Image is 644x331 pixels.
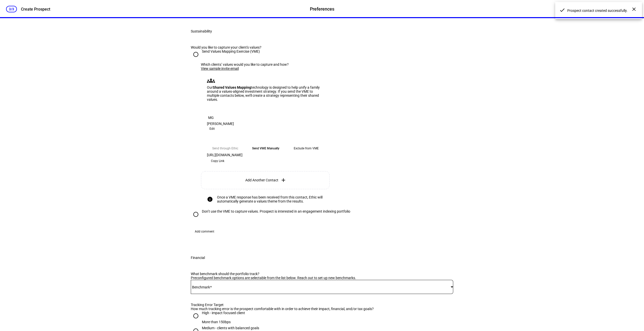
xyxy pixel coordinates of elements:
[207,153,325,157] div: [URL][DOMAIN_NAME]
[202,49,260,53] div: Send Values Mapping Exercise (VME)
[191,256,205,260] div: Financial
[191,272,374,276] div: What benchmark should the portfolio track?
[245,178,278,182] span: Add Another Contact
[202,326,259,330] div: Medium - clients with balanced goals
[195,227,214,236] span: Add comment
[191,307,374,311] div: How much tracking error is the prospect comfortable with in order to achieve their impact, financ...
[192,285,210,289] mat-label: Benchmark
[191,29,212,33] div: Sustainability
[209,126,215,132] span: Edit
[201,67,239,71] a: View sample invite email
[191,45,453,49] div: Would you like to capture your client's values?
[310,6,334,12] div: Preferences
[202,320,245,324] div: More than 150bps
[207,126,217,132] button: Edit
[217,195,325,203] div: Once a VME response has been received from this contact, Ethic will automatically generate a valu...
[288,144,325,153] eth-mega-radio-button: Exclude from VME
[207,122,325,126] div: [PERSON_NAME]
[207,196,213,202] mat-icon: info
[191,276,374,280] div: Preconfigured benchmark options are selectable from the list below. Reach out to set up new bench...
[207,144,244,153] eth-mega-radio-button: Send through Ethic
[213,85,251,89] b: Shared Values Mapping
[207,77,215,85] mat-icon: groups
[6,6,17,12] div: 3/3
[559,7,565,13] mat-icon: done
[201,62,453,67] div: Which clients’ values would you like to capture and how?
[191,227,218,236] button: Add comment
[202,311,245,315] div: High - impact focused client
[21,7,50,12] div: Create Prospect
[191,303,374,307] div: Tracking Error Target
[207,114,215,122] div: MG
[280,177,286,183] mat-icon: add
[202,209,350,213] div: Don’t use the VME to capture values. Prospect is interested in an engagement indexing portfolio
[211,157,224,165] span: Copy Link
[207,157,228,165] button: Copy Link
[248,144,284,153] eth-mega-radio-button: Send VME Manually
[207,85,325,102] div: Our technology is designed to help unify a family around a values-aligned investment strategy. If...
[567,8,635,13] span: Prospect contact created successfully.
